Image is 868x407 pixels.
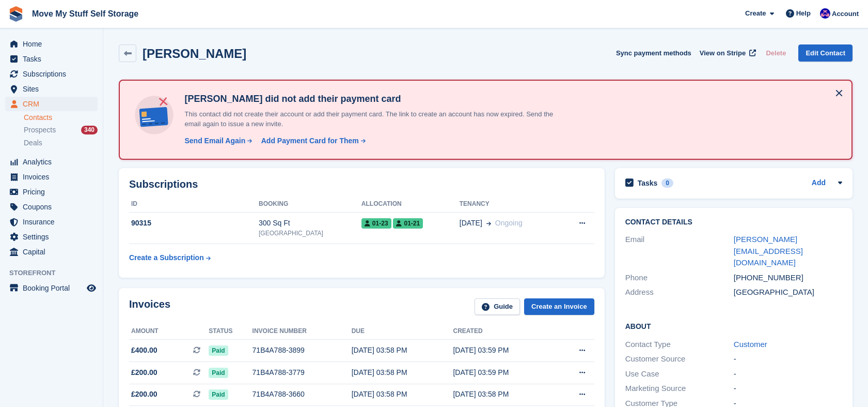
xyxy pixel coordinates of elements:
th: Invoice number [252,323,352,340]
span: Paid [209,345,228,356]
a: menu [5,185,98,199]
span: Paid [209,389,228,400]
a: menu [5,170,98,184]
span: Create [745,8,766,19]
img: no-card-linked-e7822e413c904bf8b177c4d89f31251c4716f9871600ec3ca5bfc59e148c83f4.svg [132,93,176,137]
button: Sync payment methods [616,44,691,62]
div: [DATE] 03:59 PM [453,367,555,378]
span: [DATE] [460,218,482,229]
div: Customer Source [625,353,734,365]
a: Create an Invoice [524,298,594,315]
span: Deals [24,138,42,148]
div: 0 [661,178,673,188]
span: Booking Portal [23,281,85,295]
div: [DATE] 03:58 PM [352,345,453,356]
div: Use Case [625,368,734,380]
div: Contact Type [625,339,734,351]
a: menu [5,52,98,66]
a: menu [5,215,98,229]
a: Preview store [85,282,98,294]
a: menu [5,37,98,51]
div: Address [625,287,734,298]
span: £200.00 [131,367,157,378]
a: View on Stripe [696,44,758,62]
a: Create a Subscription [129,248,211,267]
a: Edit Contact [798,44,853,62]
span: Invoices [23,170,85,184]
a: Move My Stuff Self Storage [28,5,143,22]
a: menu [5,245,98,259]
span: Help [796,8,811,19]
th: ID [129,196,259,213]
div: 71B4A788-3899 [252,345,352,356]
div: - [734,368,842,380]
span: Settings [23,230,85,244]
span: Account [832,9,859,19]
span: £400.00 [131,345,157,356]
div: Phone [625,272,734,284]
a: Prospects 340 [24,125,98,135]
th: Amount [129,323,209,340]
div: Create a Subscription [129,252,204,263]
span: CRM [23,97,85,111]
th: Due [352,323,453,340]
div: - [734,353,842,365]
div: - [734,383,842,395]
div: Marketing Source [625,383,734,395]
span: Sites [23,82,85,96]
th: Tenancy [460,196,560,213]
div: [GEOGRAPHIC_DATA] [259,229,361,238]
div: 300 Sq Ft [259,218,361,229]
p: This contact did not create their account or add their payment card. The link to create an accoun... [180,109,567,129]
span: Tasks [23,52,85,66]
div: 340 [81,126,98,134]
th: Allocation [361,196,460,213]
th: Status [209,323,252,340]
div: [DATE] 03:58 PM [352,367,453,378]
a: menu [5,67,98,81]
a: Add Payment Card for Them [257,135,367,146]
h4: [PERSON_NAME] did not add their payment card [180,93,567,105]
span: Capital [23,245,85,259]
span: Prospects [24,125,56,135]
span: Paid [209,368,228,378]
span: Pricing [23,185,85,199]
a: Contacts [24,113,98,123]
a: menu [5,82,98,96]
span: Storefront [9,268,103,278]
span: Home [23,37,85,51]
h2: Tasks [638,178,658,188]
div: Email [625,234,734,269]
a: menu [5,281,98,295]
a: menu [5,200,98,214]
div: [PHONE_NUMBER] [734,272,842,284]
a: Add [812,177,826,189]
div: 90315 [129,218,259,229]
span: Subscriptions [23,67,85,81]
img: stora-icon-8386f47178a22dfd0bd8f6a31ec36ba5ce8667c1dd55bd0f319d3a0aa187defe.svg [8,6,24,22]
a: Customer [734,340,767,349]
div: [DATE] 03:59 PM [453,345,555,356]
h2: Subscriptions [129,178,594,190]
h2: About [625,321,842,331]
img: Jade Whetnall [820,8,830,19]
a: Deals [24,138,98,148]
span: Ongoing [495,219,523,227]
div: Send Email Again [184,135,245,146]
span: Coupons [23,200,85,214]
span: View on Stripe [700,48,746,58]
span: Insurance [23,215,85,229]
div: [DATE] 03:58 PM [453,389,555,400]
span: Analytics [23,155,85,169]
a: Guide [475,298,520,315]
th: Created [453,323,555,340]
div: 71B4A788-3660 [252,389,352,400]
a: menu [5,97,98,111]
span: 01-21 [393,218,423,229]
a: menu [5,230,98,244]
a: menu [5,155,98,169]
button: Delete [762,44,790,62]
span: £200.00 [131,389,157,400]
h2: Invoices [129,298,170,315]
div: [GEOGRAPHIC_DATA] [734,287,842,298]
